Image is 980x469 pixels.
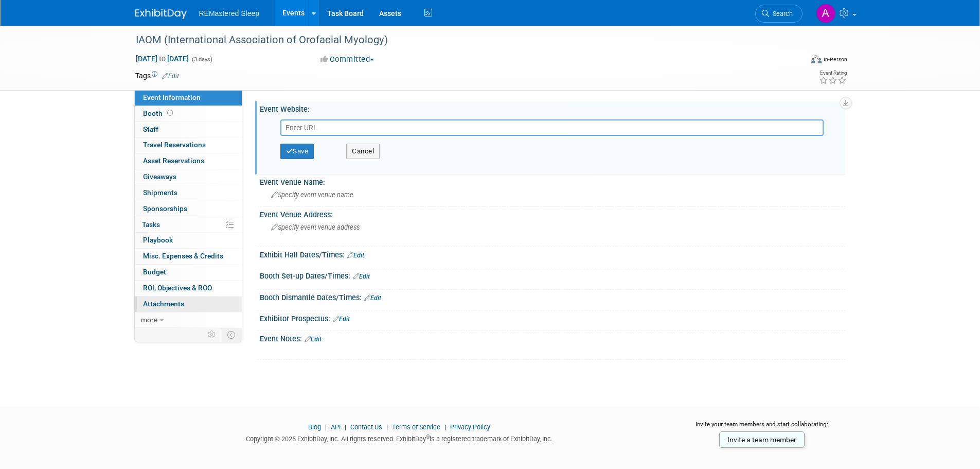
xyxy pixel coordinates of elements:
[143,284,212,292] span: ROI, Objectives & ROO
[143,141,206,149] span: Travel Reservations
[679,420,845,436] div: Invite your team members and start collaborating:
[308,423,321,431] a: Blog
[135,312,242,328] a: more
[143,157,204,165] span: Asset Reservations
[260,311,845,324] div: Exhibitor Prospectus:
[260,101,845,114] div: Event Website:
[811,55,822,63] img: Format-Inperson.png
[260,290,845,303] div: Booth Dismantle Dates/Times:
[331,423,341,431] a: API
[392,423,440,431] a: Terms of Service
[135,281,242,296] a: ROI, Objectives & ROO
[353,273,370,280] a: Edit
[143,204,187,213] span: Sponsorships
[199,9,260,18] span: REMastered Sleep
[135,153,242,169] a: Asset Reservations
[135,71,179,81] td: Tags
[135,432,664,444] div: Copyright © 2025 ExhibitDay, Inc. All rights reserved. ExhibitDay is a registered trademark of Ex...
[755,5,803,23] a: Search
[135,265,242,280] a: Budget
[142,220,160,229] span: Tasks
[191,56,212,63] span: (3 days)
[135,297,242,312] a: Attachments
[346,144,380,159] button: Cancel
[135,249,242,264] a: Misc. Expenses & Credits
[271,223,360,231] span: Specify event venue address
[260,207,845,220] div: Event Venue Address:
[442,423,449,431] span: |
[143,188,177,197] span: Shipments
[132,31,787,49] div: IAOM (International Association of Orofacial Myology)
[260,175,845,187] div: Event Venue Name:
[364,294,381,302] a: Edit
[135,9,187,19] img: ExhibitDay
[271,191,353,199] span: Specify event venue name
[333,316,350,323] a: Edit
[221,328,242,341] td: Toggle Event Tabs
[742,54,848,69] div: Event Format
[143,93,201,101] span: Event Information
[384,423,390,431] span: |
[347,252,364,259] a: Edit
[280,119,824,136] input: Enter URL
[317,54,378,65] button: Committed
[305,336,322,343] a: Edit
[157,55,167,63] span: to
[143,109,175,117] span: Booth
[450,423,490,431] a: Privacy Policy
[143,172,176,181] span: Giveaways
[342,423,349,431] span: |
[143,252,223,260] span: Misc. Expenses & Credits
[135,201,242,217] a: Sponsorships
[135,185,242,201] a: Shipments
[350,423,382,431] a: Contact Us
[819,71,847,76] div: Event Rating
[135,137,242,153] a: Travel Reservations
[260,268,845,282] div: Booth Set-up Dates/Times:
[426,434,430,440] sup: ®
[143,236,173,244] span: Playbook
[135,169,242,185] a: Giveaways
[135,217,242,233] a: Tasks
[280,144,314,159] button: Save
[135,106,242,121] a: Booth
[165,109,175,117] span: Booth not reserved yet
[816,4,835,23] img: Amber Nelson
[135,122,242,137] a: Staff
[823,56,847,63] div: In-Person
[141,316,157,324] span: more
[162,73,179,80] a: Edit
[135,54,189,63] span: [DATE] [DATE]
[143,300,184,308] span: Attachments
[143,125,158,133] span: Staff
[323,423,329,431] span: |
[769,10,793,18] span: Search
[203,328,221,341] td: Personalize Event Tab Strip
[135,233,242,248] a: Playbook
[719,431,805,448] a: Invite a team member
[260,247,845,260] div: Exhibit Hall Dates/Times:
[260,331,845,344] div: Event Notes:
[143,268,166,276] span: Budget
[135,90,242,106] a: Event Information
